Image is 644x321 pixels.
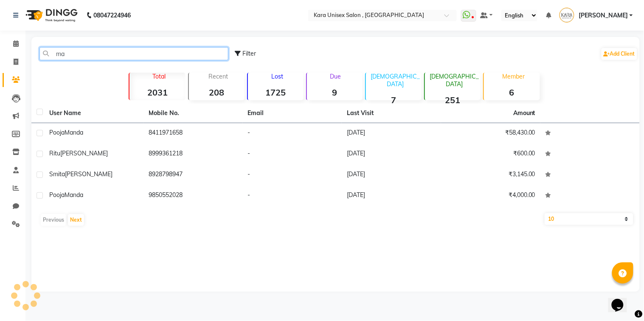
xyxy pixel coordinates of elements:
td: ₹600.00 [441,144,540,165]
span: Ritu [49,149,60,157]
img: Sapana [560,8,574,23]
span: Filter [242,50,256,57]
td: - [243,144,342,165]
span: [PERSON_NAME] [65,170,112,178]
td: - [243,186,342,206]
span: Manda [65,129,83,136]
th: Amount [508,104,540,123]
th: Email [243,104,342,123]
td: [DATE] [342,123,441,144]
p: [DEMOGRAPHIC_DATA] [428,73,481,88]
td: [DATE] [342,186,441,206]
span: Smita [49,170,65,178]
th: Mobile No. [143,104,243,123]
p: Total [133,73,185,80]
strong: 7 [366,95,422,105]
td: [DATE] [342,165,441,186]
span: Pooja [49,129,65,136]
td: 8999361218 [143,144,243,165]
strong: 2031 [129,87,185,98]
p: Lost [251,73,304,80]
td: 8411971658 [143,123,243,144]
p: Due [309,73,363,80]
a: Add Client [602,48,637,60]
td: - [243,123,342,144]
td: ₹4,000.00 [441,186,540,206]
input: Search by Name/Mobile/Email/Code [39,47,228,60]
button: Next [68,214,84,226]
b: 08047224946 [93,3,131,27]
td: 8928798947 [143,165,243,186]
strong: 208 [189,87,245,98]
p: Recent [192,73,245,80]
td: ₹58,430.00 [441,123,540,144]
p: [DEMOGRAPHIC_DATA] [369,73,422,88]
th: User Name [44,104,143,123]
th: Last Visit [342,104,441,123]
td: ₹3,145.00 [441,165,540,186]
span: pooja [49,191,65,199]
strong: 9 [307,87,363,98]
span: Manda [65,191,83,199]
strong: 251 [425,95,481,105]
td: - [243,165,342,186]
strong: 1725 [248,87,304,98]
p: Member [487,73,540,80]
td: 9850552028 [143,186,243,206]
iframe: chat widget [608,287,636,313]
span: [PERSON_NAME] [60,149,108,157]
td: [DATE] [342,144,441,165]
strong: 6 [484,87,540,98]
span: [PERSON_NAME] [579,11,628,20]
img: logo [22,3,80,27]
